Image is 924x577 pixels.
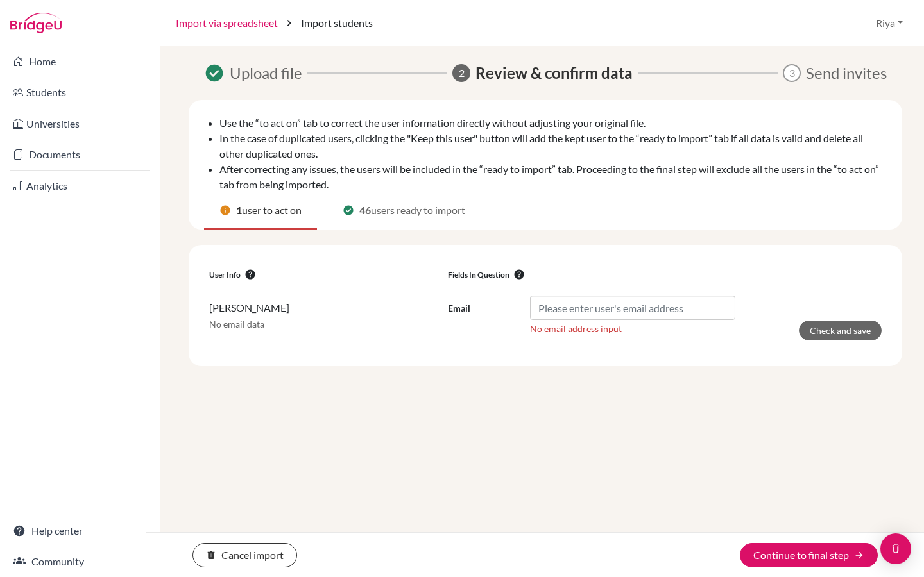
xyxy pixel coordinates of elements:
[3,49,157,74] a: Home
[530,296,735,320] input: Please enter user's email address
[10,13,62,33] img: Bridge-U
[3,111,157,137] a: Universities
[219,131,887,162] li: In the case of duplicated users, clicking the "Keep this user" button will add the kept user to t...
[3,173,157,199] a: Analytics
[206,550,216,560] i: delete
[219,115,887,131] li: Use the “to act on” tab to correct the user information directly without adjusting your original ...
[475,62,633,85] span: Review & confirm data
[740,543,878,567] button: Continue to final step
[242,203,302,218] span: user to act on
[359,203,371,218] span: 46
[880,533,911,564] div: Open Intercom Messenger
[204,260,443,285] th: User info
[3,549,157,574] a: Community
[3,142,157,167] a: Documents
[209,301,438,315] p: [PERSON_NAME]
[509,268,529,281] button: fields-in-question-help
[230,62,302,85] span: Upload file
[301,15,373,31] span: Import students
[343,205,354,216] span: check_circle
[870,11,909,35] button: Riya
[371,203,465,218] span: users ready to import
[448,302,470,315] label: Email
[530,322,735,335] p: No email address input
[176,15,278,31] a: Import via spreadsheet
[283,17,296,29] i: chevron_right
[806,62,887,85] span: Send invites
[236,203,242,218] span: 1
[3,79,157,105] a: Students
[241,268,260,281] button: user-info-help
[452,64,470,82] span: 2
[443,260,887,285] th: Fields in question
[783,64,801,82] span: 3
[209,318,438,331] p: No email data
[193,543,297,567] button: Cancel import
[204,63,225,83] span: Success
[854,550,864,560] i: arrow_forward
[219,162,887,192] li: After correcting any issues, the users will be included in the “ready to import” tab. Proceeding ...
[204,192,887,230] div: Review & confirm data
[799,321,882,340] button: Check and save
[219,205,231,216] span: info
[3,518,157,544] a: Help center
